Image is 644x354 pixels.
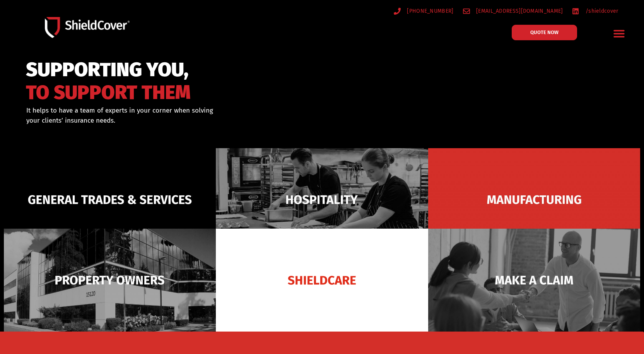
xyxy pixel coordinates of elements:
img: Shield-Cover-Underwriting-Australia-logo-full [45,17,130,38]
div: Menu Toggle [610,24,629,43]
span: /shieldcover [584,6,618,16]
span: [PHONE_NUMBER] [405,6,453,16]
a: QUOTE NOW [512,25,577,40]
span: QUOTE NOW [530,30,559,35]
a: /shieldcover [572,6,618,16]
a: [PHONE_NUMBER] [394,6,454,16]
span: [EMAIL_ADDRESS][DOMAIN_NAME] [474,6,563,16]
span: SUPPORTING YOU, [26,62,191,78]
p: your clients’ insurance needs. [26,116,362,126]
div: It helps to have a team of experts in your corner when solving [26,106,362,125]
a: [EMAIL_ADDRESS][DOMAIN_NAME] [463,6,563,16]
